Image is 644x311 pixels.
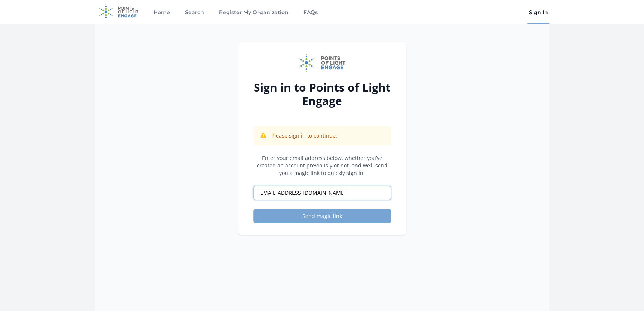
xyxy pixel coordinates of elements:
button: Send magic link [253,209,391,223]
input: Email address [253,186,391,200]
img: Points of Light Engage logo [299,54,346,72]
p: Please sign in to continue. [271,132,337,139]
h2: Sign in to Points of Light Engage [253,81,391,108]
p: Enter your email address below, whether you’ve created an account previously or not, and we’ll se... [253,154,391,177]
